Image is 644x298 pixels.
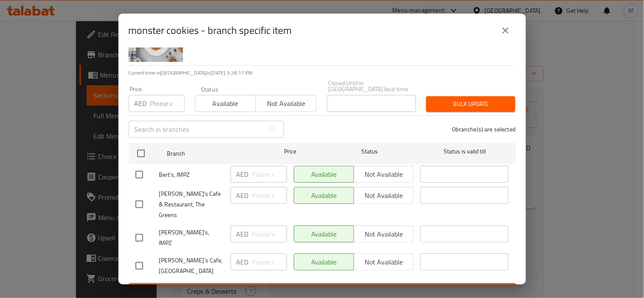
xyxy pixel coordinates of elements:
[167,148,255,159] span: Branch
[159,189,224,220] span: [PERSON_NAME]'s Cafe & Restaurant, The Greens
[252,187,287,204] input: Please enter price
[236,190,249,201] p: AED
[236,169,249,179] p: AED
[135,98,147,109] p: AED
[453,125,516,134] p: 0 branche(s) are selected
[256,95,317,112] button: Not available
[252,166,287,183] input: Please enter price
[259,97,313,110] span: Not available
[426,96,515,112] button: Bulk update
[195,95,256,112] button: Available
[252,226,287,242] input: Please enter price
[262,146,318,157] span: Price
[150,95,185,112] input: Please enter price
[325,146,413,157] span: Status
[159,255,224,276] span: [PERSON_NAME]`s Cafe, [GEOGRAPHIC_DATA]
[420,146,509,157] span: Status is valid till
[252,253,287,270] input: Please enter price
[495,20,516,41] button: close
[159,227,224,248] span: [PERSON_NAME]’s, IMPZ
[236,229,249,239] p: AED
[129,69,516,77] p: Current time in [GEOGRAPHIC_DATA] is [DATE] 3:28:11 PM
[433,99,509,109] span: Bulk update
[199,97,253,110] span: Available
[129,24,292,37] h2: monster cookies - branch specific item
[129,121,264,138] input: Search in branches
[159,170,224,180] span: Bert`s, IMPZ
[236,257,249,267] p: AED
